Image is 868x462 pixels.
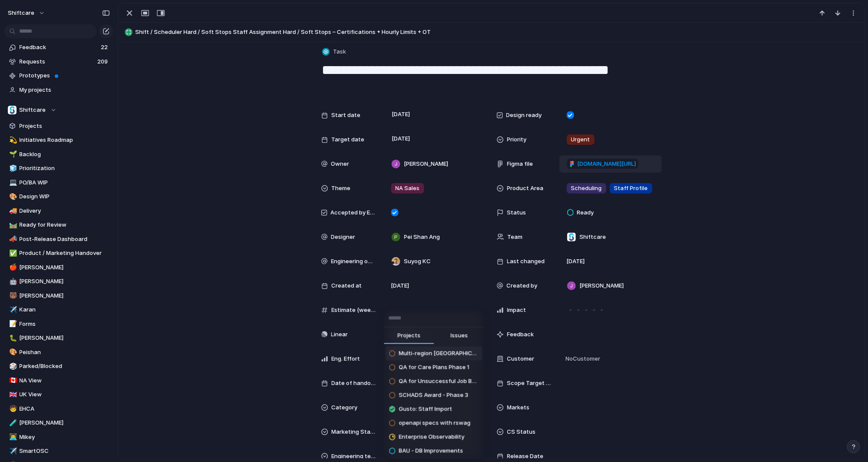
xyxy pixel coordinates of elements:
span: Multi-region [GEOGRAPHIC_DATA] [399,349,479,358]
span: Issues [450,331,468,340]
button: Issues [434,328,484,345]
span: Gusto: Staff Import [399,405,452,414]
span: BAU - DB Improvements [399,447,463,455]
span: QA for Unsuccessful Job Board Application Notification [399,377,479,386]
span: SCHADS Award - Phase 3 [399,391,468,400]
span: Projects [398,331,421,340]
button: Projects [384,328,434,345]
span: openapi specs with rswag [399,419,470,428]
span: QA for Care Plans Phase 1 [399,363,469,372]
span: Enterprise Observability [399,433,464,442]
